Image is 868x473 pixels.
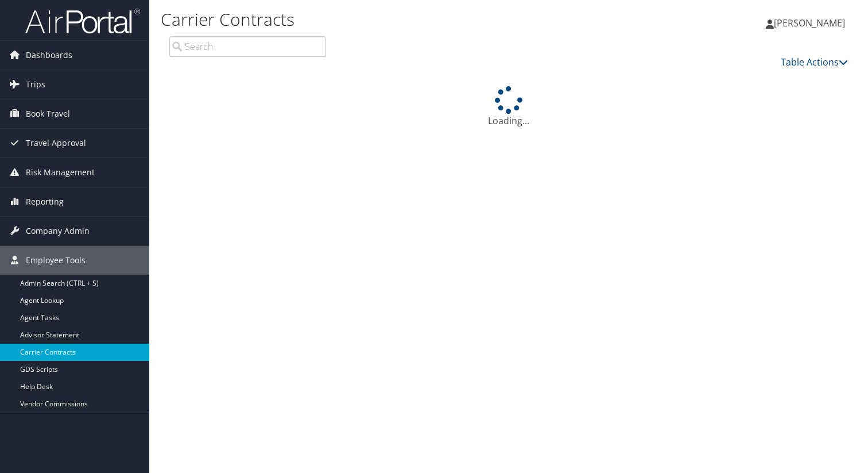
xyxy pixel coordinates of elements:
input: Search [169,36,326,57]
a: Table Actions [781,56,848,68]
span: [PERSON_NAME] [774,17,845,29]
div: Loading... [161,86,857,128]
img: airportal-logo.png [25,7,140,34]
span: Travel Approval [26,129,86,157]
span: Dashboards [26,41,72,70]
a: [PERSON_NAME] [766,6,857,40]
h1: Carrier Contracts [161,7,625,32]
span: Risk Management [26,158,95,187]
span: Company Admin [26,217,90,245]
span: Employee Tools [26,246,86,275]
span: Trips [26,70,45,99]
span: Book Travel [26,99,70,128]
span: Reporting [26,187,64,216]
